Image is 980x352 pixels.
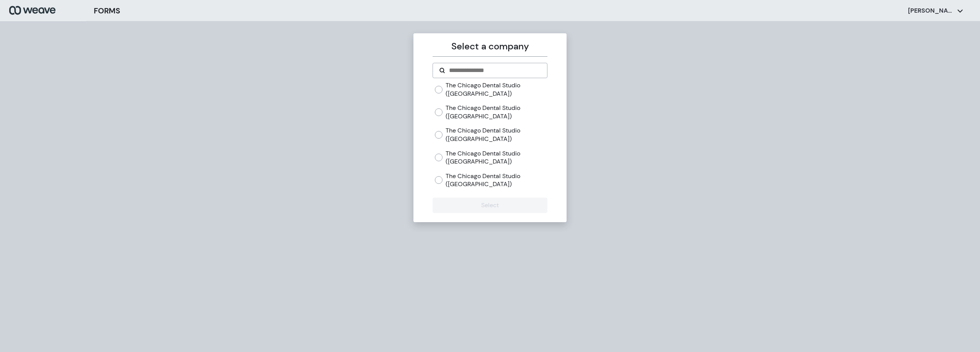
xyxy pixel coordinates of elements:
[446,172,547,188] label: The Chicago Dental Studio ([GEOGRAPHIC_DATA])
[448,66,541,75] input: Search
[446,126,547,143] label: The Chicago Dental Studio ([GEOGRAPHIC_DATA])
[94,5,120,16] h3: FORMS
[446,81,547,98] label: The Chicago Dental Studio ([GEOGRAPHIC_DATA])
[446,149,547,166] label: The Chicago Dental Studio ([GEOGRAPHIC_DATA])
[433,39,547,53] p: Select a company
[433,198,547,213] button: Select
[446,104,547,120] label: The Chicago Dental Studio ([GEOGRAPHIC_DATA])
[908,7,954,15] p: [PERSON_NAME]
